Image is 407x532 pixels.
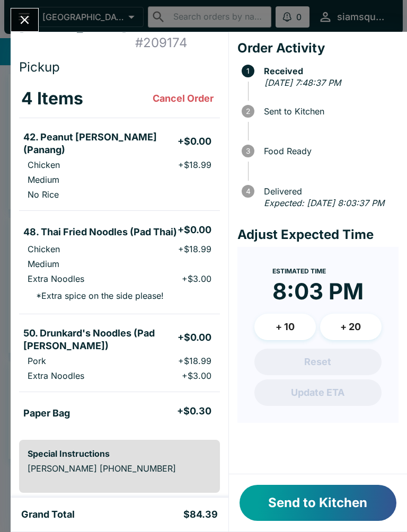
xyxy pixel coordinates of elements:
h5: 42. Peanut [PERSON_NAME] (Panang) [23,131,178,156]
span: Delivered [259,187,399,196]
h4: Order # 209174 [135,19,220,51]
p: Chicken [28,159,60,170]
p: Medium [28,174,59,185]
span: Food Ready [259,146,399,156]
p: + $18.99 [178,356,211,366]
h5: Grand Total [21,508,75,521]
h4: [PERSON_NAME] [19,19,135,51]
p: Chicken [28,244,60,254]
p: + $3.00 [182,273,211,284]
h4: Adjust Expected Time [237,227,399,243]
p: [PERSON_NAME] [PHONE_NUMBER] [28,463,211,474]
p: Pork [28,356,46,366]
button: + 20 [320,314,382,340]
h4: Order Activity [237,40,399,56]
p: + $3.00 [182,370,211,381]
time: 8:03 PM [272,278,364,305]
p: Medium [28,259,59,269]
em: Expected: [DATE] 8:03:37 PM [264,198,384,208]
button: + 10 [254,314,316,340]
span: Estimated Time [272,267,326,275]
h5: 48. Thai Fried Noodles (Pad Thai) [23,226,177,238]
span: Sent to Kitchen [259,107,399,116]
em: [DATE] 7:48:37 PM [264,77,341,88]
p: + $18.99 [178,159,211,170]
p: * Extra spice on the side please! [28,290,164,301]
p: No Rice [28,189,59,200]
text: 4 [245,187,250,196]
p: + $18.99 [178,244,211,254]
h3: 4 Items [21,88,83,109]
h5: Paper Bag [23,407,70,420]
h5: + $0.00 [178,135,211,148]
table: orders table [19,79,220,431]
h5: 50. Drunkard's Noodles (Pad [PERSON_NAME]) [23,327,178,352]
text: 3 [246,147,250,155]
button: Close [11,8,38,31]
span: Pickup [19,59,60,75]
h5: $84.39 [183,508,218,521]
button: Send to Kitchen [240,485,396,521]
p: Extra Noodles [28,273,84,284]
button: Cancel Order [148,88,218,109]
h6: Special Instructions [28,448,211,459]
text: 1 [246,67,250,75]
span: Received [259,66,399,76]
text: 2 [246,107,250,116]
h5: + $0.00 [178,331,211,344]
h5: + $0.30 [177,405,211,418]
p: Extra Noodles [28,370,84,381]
h5: + $0.00 [178,224,211,236]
